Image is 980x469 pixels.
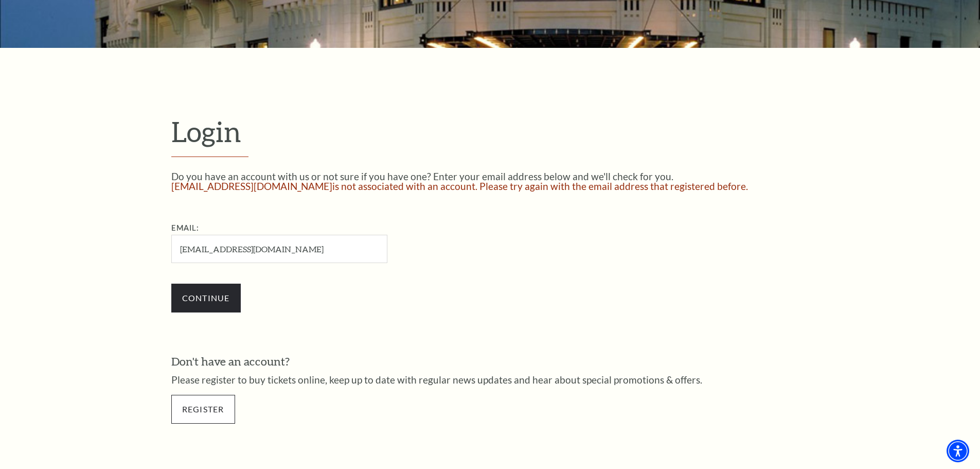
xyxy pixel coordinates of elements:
p: Do you have an account with us or not sure if you have one? Enter your email address below and we... [171,171,809,181]
label: Email: [171,223,200,232]
input: Submit button [171,284,241,312]
h3: Don't have an account? [171,354,809,370]
a: Register [171,395,235,424]
span: Login [171,115,241,148]
span: [EMAIL_ADDRESS][DOMAIN_NAME] is not associated with an account. Please try again with the email a... [171,180,748,192]
input: Required [171,235,387,263]
div: Accessibility Menu [947,440,969,462]
p: Please register to buy tickets online, keep up to date with regular news updates and hear about s... [171,375,809,385]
